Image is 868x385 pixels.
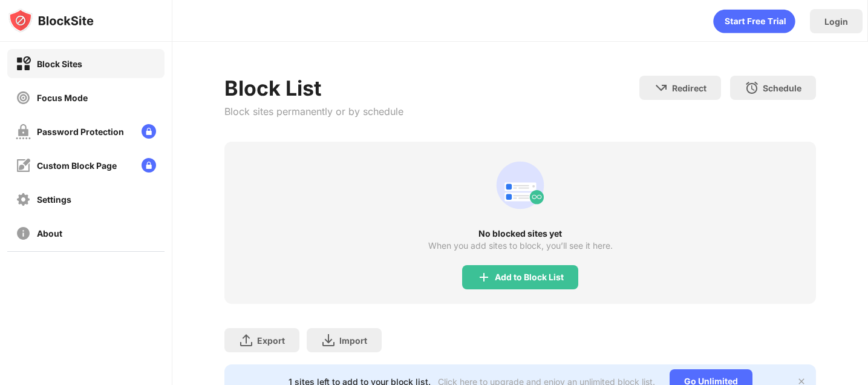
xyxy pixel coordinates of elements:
[224,105,403,117] div: Block sites permanently or by schedule
[142,124,156,139] img: lock-menu.svg
[37,93,88,103] div: Focus Mode
[37,228,62,239] div: About
[37,160,117,171] div: Custom Block Page
[16,192,31,207] img: settings-off.svg
[16,124,31,139] img: password-protection-off.svg
[495,272,564,282] div: Add to Block List
[713,9,795,33] div: animation
[37,59,82,69] div: Block Sites
[339,335,367,346] div: Import
[37,127,124,137] div: Password Protection
[824,16,848,27] div: Login
[142,158,156,173] img: lock-menu.svg
[8,8,94,33] img: logo-blocksite.svg
[763,83,801,93] div: Schedule
[672,83,706,93] div: Redirect
[224,76,403,100] div: Block List
[16,226,31,241] img: about-off.svg
[257,335,285,346] div: Export
[16,158,31,173] img: customize-block-page-off.svg
[491,156,549,214] div: animation
[428,241,613,251] div: When you add sites to block, you’ll see it here.
[16,90,31,105] img: focus-off.svg
[16,56,31,71] img: block-on.svg
[37,194,71,205] div: Settings
[224,229,816,239] div: No blocked sites yet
